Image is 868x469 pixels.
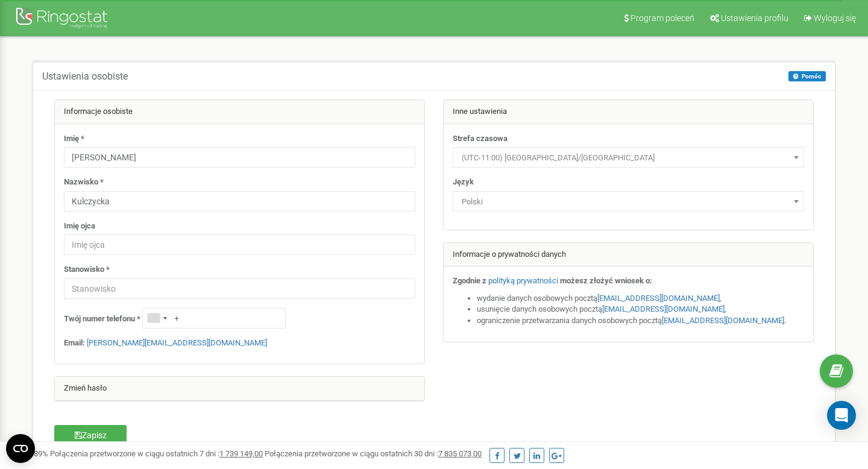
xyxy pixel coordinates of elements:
[631,13,694,23] span: Program poleceń
[64,338,85,347] strong: Email:
[827,401,856,430] div: Open Intercom Messenger
[602,304,725,313] a: [EMAIL_ADDRESS][DOMAIN_NAME]
[453,177,474,188] label: Język
[265,449,482,458] span: Połączenia przetworzone w ciągu ostatnich 30 dni :
[488,276,558,285] a: polityką prywatności
[453,191,804,212] span: Polski
[477,315,804,327] li: ograniczenie przetwarzania danych osobowych pocztą .
[453,133,508,145] label: Strefa czasowa
[64,133,84,145] label: Imię *
[87,338,267,347] a: [PERSON_NAME][EMAIL_ADDRESS][DOMAIN_NAME]
[42,71,128,82] h5: Ustawienia osobiste
[788,71,826,81] button: Pomóc
[64,191,415,212] input: Nazwisko
[64,221,95,232] label: Imię ojca
[142,308,286,329] input: +1-800-555-55-55
[662,316,784,325] a: [EMAIL_ADDRESS][DOMAIN_NAME]
[64,234,415,255] input: Imię ojca
[64,279,415,299] input: Stanowisko
[453,147,804,168] span: (UTC-11:00) Pacific/Midway
[457,194,800,210] span: Polski
[55,100,424,124] div: Informacje osobiste
[477,293,804,304] li: wydanie danych osobowych pocztą ,
[477,304,804,315] li: usunięcie danych osobowych pocztą ,
[6,434,35,463] button: Open CMP widget
[597,294,720,303] a: [EMAIL_ADDRESS][DOMAIN_NAME]
[143,309,171,328] div: Telephone country code
[64,264,110,275] label: Stanowisko *
[64,313,140,325] label: Twój numer telefonu *
[457,150,800,166] span: (UTC-11:00) Pacific/Midway
[64,147,415,168] input: Imię
[814,13,856,23] span: Wyloguj się
[54,425,127,445] button: Zapisz
[50,449,263,458] span: Połączenia przetworzone w ciągu ostatnich 7 dni :
[55,377,424,401] div: Zmień hasło
[444,243,813,267] div: Informacje o prywatności danych
[721,13,788,23] span: Ustawienia profilu
[444,100,813,124] div: Inne ustawienia
[64,177,104,188] label: Nazwisko *
[560,276,652,285] strong: możesz złożyć wniosek o:
[219,449,263,458] u: 1 739 149,00
[453,276,486,285] strong: Zgodnie z
[438,449,482,458] u: 7 835 073,00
